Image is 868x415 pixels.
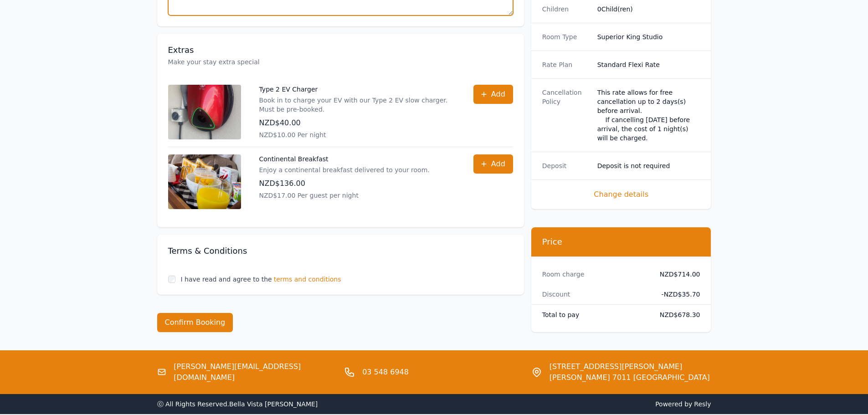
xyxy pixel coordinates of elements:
[597,161,700,170] dd: Deposit is not required
[259,85,455,94] p: Type 2 EV Charger
[181,276,272,283] label: I have read and agree to the
[174,361,337,383] a: [PERSON_NAME][EMAIL_ADDRESS][DOMAIN_NAME]
[652,310,700,319] dd: NZD$678.30
[168,85,241,139] img: Type 2 EV Charger
[168,154,241,209] img: Continental Breakfast
[542,270,645,279] dt: Room charge
[694,400,711,408] a: Resly
[597,5,700,14] dd: 0 Child(ren)
[542,189,700,200] span: Change details
[550,361,710,372] span: [STREET_ADDRESS][PERSON_NAME]
[259,178,430,189] p: NZD$136.00
[259,191,430,200] p: NZD$17.00 Per guest per night
[259,96,455,114] p: Book in to charge your EV with our Type 2 EV slow charger. Must be pre-booked.
[542,290,645,299] dt: Discount
[473,154,513,174] button: Add
[362,367,409,378] a: 03 548 6948
[168,45,513,56] h3: Extras
[259,118,455,128] p: NZD$40.00
[274,275,341,284] span: terms and conditions
[259,130,455,139] p: NZD$10.00 Per night
[473,85,513,104] button: Add
[259,154,430,164] p: Continental Breakfast
[597,32,700,41] dd: Superior King Studio
[491,159,505,169] span: Add
[542,88,590,143] dt: Cancellation Policy
[542,60,590,69] dt: Rate Plan
[168,57,513,67] p: Make your stay extra special
[652,290,700,299] dd: - NZD$35.70
[157,400,318,408] span: ⓒ All Rights Reserved. Bella Vista [PERSON_NAME]
[597,60,700,69] dd: Standard Flexi Rate
[168,246,513,256] h3: Terms & Conditions
[542,5,590,14] dt: Children
[542,236,700,247] h3: Price
[157,313,233,332] button: Confirm Booking
[259,165,430,174] p: Enjoy a continental breakfast delivered to your room.
[542,161,590,170] dt: Deposit
[597,88,700,143] div: This rate allows for free cancellation up to 2 days(s) before arrival. If cancelling [DATE] befor...
[652,270,700,279] dd: NZD$714.00
[438,400,711,409] span: Powered by
[550,372,710,383] span: [PERSON_NAME] 7011 [GEOGRAPHIC_DATA]
[542,310,645,319] dt: Total to pay
[542,32,590,41] dt: Room Type
[491,89,505,100] span: Add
